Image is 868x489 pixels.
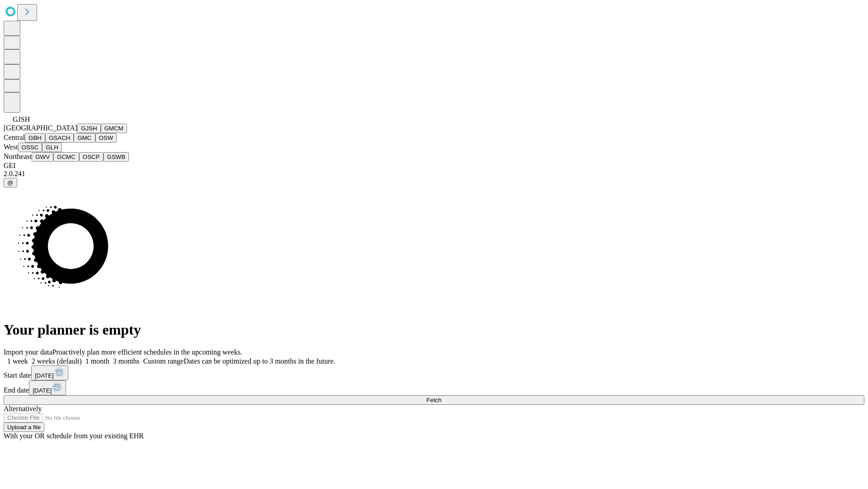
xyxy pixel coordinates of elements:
[4,124,77,132] span: [GEOGRAPHIC_DATA]
[4,348,52,356] span: Import your data
[4,405,42,412] span: Alternatively
[13,115,30,123] span: GJSH
[31,365,68,380] button: [DATE]
[143,357,184,365] span: Custom range
[52,348,242,356] span: Proactively plan more efficient schedules in the upcoming weeks.
[104,152,129,162] button: GSWB
[4,365,864,380] div: Start date
[4,321,864,338] h1: Your planner is empty
[85,357,109,365] span: 1 month
[53,152,79,162] button: GCMC
[32,152,53,162] button: GWV
[4,134,25,141] span: Central
[79,152,104,162] button: OSCP
[426,397,441,403] span: Fetch
[33,387,52,394] span: [DATE]
[25,133,45,143] button: GBH
[35,372,54,379] span: [DATE]
[4,422,44,432] button: Upload a file
[7,357,28,365] span: 1 week
[42,143,61,152] button: GLH
[7,179,14,186] span: @
[45,133,74,143] button: GSACH
[4,153,32,160] span: Northeast
[18,143,42,152] button: OSSC
[74,133,95,143] button: GMC
[184,357,335,365] span: Dates can be optimized up to 3 months in the future.
[4,162,864,170] div: GEI
[77,124,101,133] button: GJSH
[4,170,864,178] div: 2.0.241
[29,380,66,395] button: [DATE]
[101,124,127,133] button: GMCM
[95,133,117,143] button: OSW
[32,357,82,365] span: 2 weeks (default)
[4,380,864,395] div: End date
[4,143,18,151] span: West
[113,357,140,365] span: 3 months
[4,395,864,405] button: Fetch
[4,432,144,440] span: With your OR schedule from your existing EHR
[4,178,17,187] button: @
